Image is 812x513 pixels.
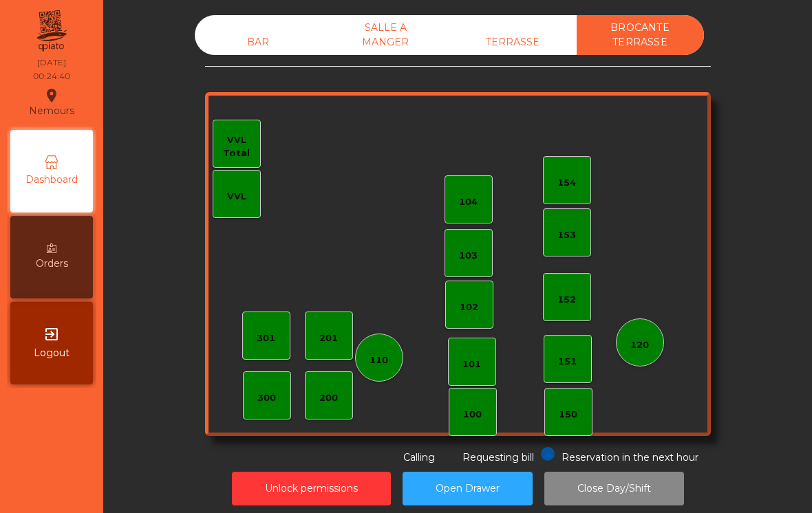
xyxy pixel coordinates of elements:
div: 151 [558,355,577,369]
div: 00:24:40 [33,70,70,83]
span: Logout [34,346,70,360]
div: 100 [463,408,482,422]
span: Dashboard [25,173,78,187]
div: 110 [370,353,388,367]
div: TERRASSE [449,30,577,55]
i: location_on [43,87,60,104]
div: 153 [557,228,576,242]
span: Calling [403,451,435,463]
button: Close Day/Shift [544,472,684,505]
div: 301 [257,331,275,345]
img: qpiato [34,7,68,55]
div: BROCANTE TERRASSE [577,15,704,55]
div: VVL Total [213,133,260,160]
div: 200 [319,391,338,405]
button: Unlock permissions [232,472,391,505]
div: 300 [257,391,276,405]
div: VVL [227,190,246,204]
div: 152 [557,293,576,307]
div: 120 [630,338,649,352]
div: 104 [459,195,478,209]
div: BAR [195,30,322,55]
div: 101 [462,358,481,371]
button: Open Drawer [403,472,533,505]
div: 201 [319,331,338,345]
span: Reservation in the next hour [562,451,698,463]
div: 150 [559,408,577,422]
span: Requesting bill [462,451,534,463]
div: 154 [557,176,576,190]
div: [DATE] [37,56,66,69]
div: 102 [460,301,478,314]
div: SALLE A MANGER [322,15,449,55]
div: 103 [459,249,478,263]
div: Nemours [29,85,74,120]
i: exit_to_app [43,326,60,342]
span: Orders [36,256,68,271]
